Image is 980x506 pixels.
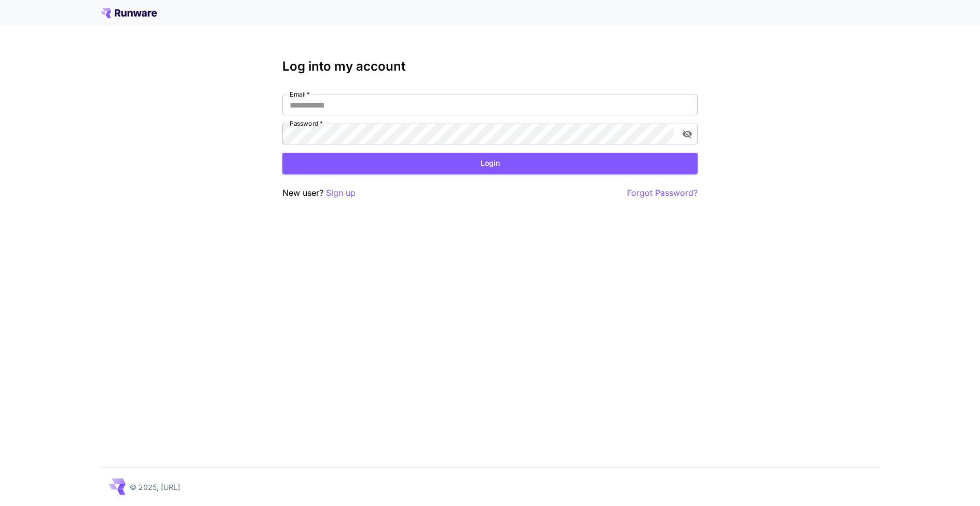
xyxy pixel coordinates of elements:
p: © 2025, [URL] [130,482,180,492]
button: toggle password visibility [678,125,697,143]
h3: Log into my account [282,59,698,74]
button: Forgot Password? [627,187,698,199]
button: Sign up [326,187,356,199]
label: Password [290,119,323,128]
label: Email [290,90,310,99]
p: New user? [282,187,356,199]
button: Login [282,153,698,174]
